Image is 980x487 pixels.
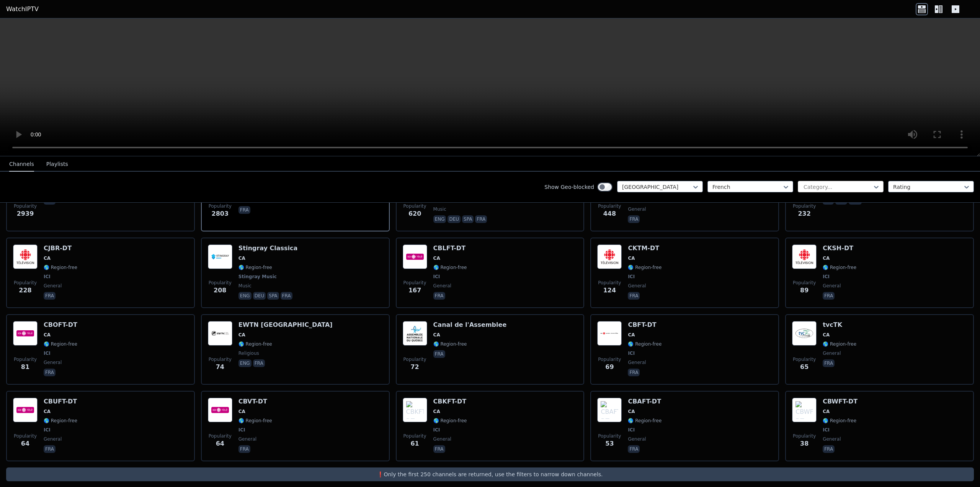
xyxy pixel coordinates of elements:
[823,321,856,329] h6: tvcTK
[281,292,292,300] p: fra
[605,439,614,448] span: 53
[800,439,808,448] span: 38
[44,292,56,300] p: fra
[462,215,474,223] p: spa
[253,292,266,300] p: deu
[9,157,34,172] button: Channels
[433,408,440,415] span: CA
[823,350,841,356] span: general
[14,433,37,439] span: Popularity
[433,321,507,329] h6: Canal de l'Assemblee
[44,350,51,356] span: ICI
[408,286,421,295] span: 167
[628,283,646,289] span: general
[403,433,426,439] span: Popularity
[628,264,661,271] span: 🌎 Region-free
[597,244,622,269] img: CKTM-DT
[209,203,232,209] span: Popularity
[238,321,333,329] h6: EWTN [GEOGRAPHIC_DATA]
[410,362,419,372] span: 72
[433,283,451,289] span: general
[628,445,640,453] p: fra
[823,408,830,415] span: CA
[403,356,426,362] span: Popularity
[628,350,635,356] span: ICI
[403,203,426,209] span: Popularity
[823,341,856,347] span: 🌎 Region-free
[44,398,77,405] h6: CBUFT-DT
[433,418,467,424] span: 🌎 Region-free
[14,203,37,209] span: Popularity
[238,398,272,405] h6: CBVT-DT
[433,292,445,300] p: fra
[628,332,635,338] span: CA
[823,283,841,289] span: general
[823,436,841,442] span: general
[238,244,298,252] h6: Stingray Classica
[44,255,51,261] span: CA
[448,215,461,223] p: deu
[628,369,640,376] p: fra
[433,332,440,338] span: CA
[628,359,646,366] span: general
[44,332,51,338] span: CA
[209,280,232,286] span: Popularity
[823,427,830,433] span: ICI
[238,436,256,442] span: general
[44,427,51,433] span: ICI
[238,359,252,367] p: eng
[598,433,621,439] span: Popularity
[792,244,817,269] img: CKSH-DT
[800,286,808,295] span: 89
[13,398,38,422] img: CBUFT-DT
[628,292,640,300] p: fra
[238,445,250,453] p: fra
[628,408,635,415] span: CA
[433,255,440,261] span: CA
[214,286,226,295] span: 208
[628,244,661,252] h6: CKTM-DT
[410,439,419,448] span: 61
[793,356,816,362] span: Popularity
[433,215,446,223] p: eng
[403,280,426,286] span: Popularity
[823,359,835,367] p: fra
[792,398,817,422] img: CBWFT-DT
[216,439,224,448] span: 64
[267,292,279,300] p: spa
[208,398,232,422] img: CBVT-DT
[433,274,440,280] span: ICI
[17,209,34,218] span: 2939
[21,439,29,448] span: 64
[823,418,856,424] span: 🌎 Region-free
[628,206,646,212] span: general
[800,362,808,372] span: 65
[792,321,817,346] img: tvcTK
[823,398,857,405] h6: CBWFT-DT
[798,209,810,218] span: 232
[44,359,62,366] span: general
[13,321,38,346] img: CBOFT-DT
[793,280,816,286] span: Popularity
[44,321,77,329] h6: CBOFT-DT
[21,362,29,372] span: 81
[433,244,467,252] h6: CBLFT-DT
[46,157,68,172] button: Playlists
[238,341,272,347] span: 🌎 Region-free
[628,418,661,424] span: 🌎 Region-free
[238,408,245,415] span: CA
[209,356,232,362] span: Popularity
[238,418,272,424] span: 🌎 Region-free
[628,398,661,405] h6: CBAFT-DT
[208,244,232,269] img: Stingray Classica
[603,209,616,218] span: 448
[238,427,245,433] span: ICI
[433,341,467,347] span: 🌎 Region-free
[823,332,830,338] span: CA
[44,244,77,252] h6: CJBR-DT
[475,215,487,223] p: fra
[6,5,39,14] a: WatchIPTV
[44,283,62,289] span: general
[403,398,427,422] img: CBKFT-DT
[403,321,427,346] img: Canal de l'Assemblee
